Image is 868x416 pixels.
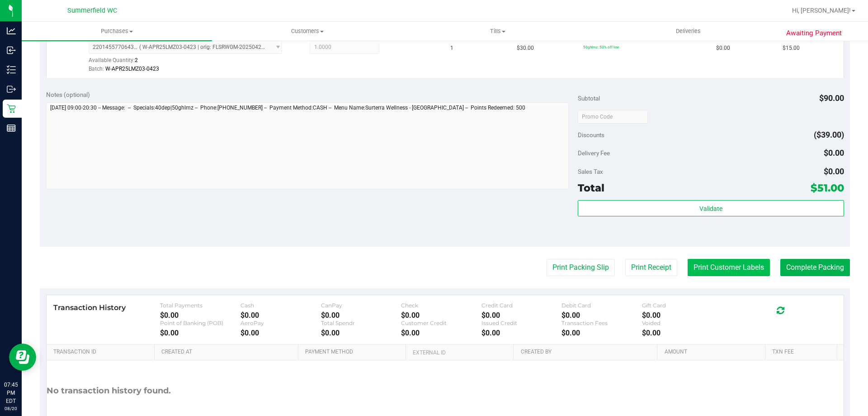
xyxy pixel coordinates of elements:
span: Discounts [578,127,604,143]
div: Issued Credit [481,320,562,326]
th: External ID [406,344,513,361]
div: Total Spendr [321,320,401,326]
div: Transaction Fees [561,320,642,326]
div: Voided [642,320,722,326]
span: $90.00 [819,93,844,103]
span: Validate [699,205,722,212]
span: Subtotal [578,95,600,102]
div: Check [401,302,481,309]
button: Print Receipt [625,259,677,276]
button: Validate [578,200,844,216]
a: Transaction ID [53,349,151,356]
div: $0.00 [642,329,722,337]
span: W-APR25LMZ03-0423 [105,66,159,72]
span: Awaiting Payment [786,28,842,38]
a: Created By [521,349,654,356]
span: $30.00 [517,44,534,53]
span: $51.00 [811,182,844,194]
a: Amount [665,349,762,356]
a: Deliveries [593,22,783,41]
inline-svg: Reports [7,124,16,133]
span: Batch: [89,66,104,72]
span: $0.00 [824,148,844,158]
a: Txn Fee [772,349,833,356]
div: $0.00 [160,329,241,337]
div: Customer Credit [401,320,481,326]
div: Gift Card [642,302,722,309]
div: $0.00 [561,329,642,337]
span: Sales Tax [578,168,603,175]
span: Summerfield WC [67,7,117,14]
div: $0.00 [160,311,241,320]
inline-svg: Analytics [7,26,16,35]
span: Delivery Fee [578,149,610,157]
span: Customers [212,27,402,35]
span: 1 [450,44,453,53]
iframe: Resource center [9,344,36,371]
span: Hi, [PERSON_NAME]! [792,7,851,14]
div: $0.00 [642,311,722,320]
div: AeroPay [241,320,321,326]
div: $0.00 [401,329,481,337]
div: Available Quantity: [89,54,292,72]
a: Purchases [22,22,212,41]
div: Debit Card [561,302,642,309]
div: $0.00 [321,329,401,337]
button: Complete Packing [780,259,850,276]
div: $0.00 [321,311,401,320]
span: $15.00 [783,44,800,53]
span: ($39.00) [814,130,844,139]
inline-svg: Inbound [7,46,16,55]
span: Total [578,182,604,194]
div: $0.00 [241,329,321,337]
div: CanPay [321,302,401,309]
span: $0.00 [716,44,730,53]
div: $0.00 [561,311,642,320]
a: Tills [402,22,593,41]
div: $0.00 [241,311,321,320]
span: 2 [135,57,138,63]
span: $0.00 [824,167,844,176]
a: Customers [212,22,402,41]
button: Print Customer Labels [688,259,770,276]
p: 08/20 [4,405,18,412]
input: Promo Code [578,110,648,124]
span: Purchases [22,27,212,35]
div: Point of Banking (POB) [160,320,241,326]
div: $0.00 [401,311,481,320]
div: $0.00 [481,329,562,337]
span: Deliveries [664,27,713,35]
button: Print Packing Slip [547,259,615,276]
span: Tills [403,27,592,35]
div: Total Payments [160,302,241,309]
div: $0.00 [481,311,562,320]
div: Cash [241,302,321,309]
inline-svg: Outbound [7,85,16,94]
p: 07:45 PM EDT [4,381,18,405]
a: Payment Method [305,349,402,356]
div: Credit Card [481,302,562,309]
a: Created At [161,349,294,356]
inline-svg: Retail [7,104,16,113]
inline-svg: Inventory [7,65,16,74]
span: 50ghlmz: 50% off line [583,45,619,49]
span: Notes (optional) [46,91,90,98]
